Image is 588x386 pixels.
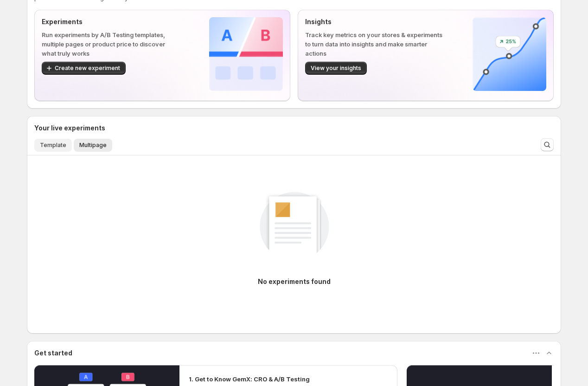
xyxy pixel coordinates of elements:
p: No experiments found [258,277,331,286]
p: Run experiments by A/B Testing templates, multiple pages or product price to discover what truly ... [42,30,179,58]
span: Create new experiment [55,64,120,72]
h3: Your live experiments [34,123,105,133]
button: Create new experiment [42,62,126,75]
img: Insights [473,17,546,91]
button: View your insights [305,62,367,75]
p: Experiments [42,17,179,26]
span: View your insights [311,64,361,72]
button: Search and filter results [541,138,554,151]
span: Multipage [79,142,107,149]
h2: 1. Get to Know GemX: CRO & A/B Testing [189,374,310,384]
p: Track key metrics on your stores & experiments to turn data into insights and make smarter actions [305,30,443,58]
h3: Get started [34,348,72,358]
span: Template [40,142,66,149]
p: Insights [305,17,443,26]
img: Experiments [209,17,283,91]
